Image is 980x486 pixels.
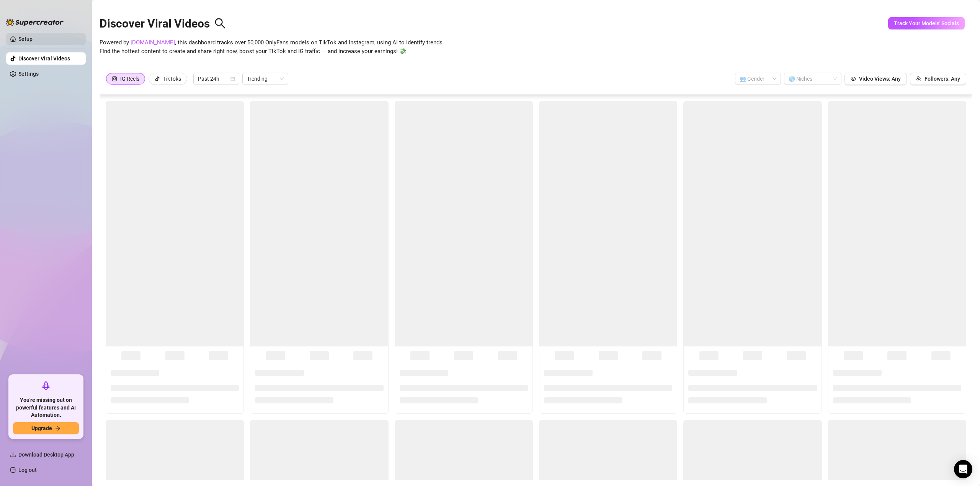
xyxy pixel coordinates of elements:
[18,71,39,77] a: Settings
[859,76,901,82] span: Video Views: Any
[18,452,74,458] span: Download Desktop App
[924,76,960,82] span: Followers: Any
[888,17,965,29] button: Track Your Models' Socials
[163,73,181,85] div: TikToks
[916,76,921,81] span: team
[247,73,284,85] span: Trending
[851,76,856,81] span: eye
[18,55,70,62] a: Discover Viral Videos
[55,426,60,431] span: arrow-right
[230,76,235,81] span: calendar
[41,381,51,390] span: rocket
[120,73,139,85] div: IG Reels
[18,36,33,42] a: Setup
[13,422,79,434] button: Upgradearrow-right
[910,73,966,85] button: Followers: Any
[112,76,117,81] span: instagram
[100,38,444,56] span: Powered by , this dashboard tracks over 50,000 OnlyFans models on TikTok and Instagram, using AI ...
[131,39,175,46] a: [DOMAIN_NAME]
[18,467,37,473] a: Log out
[100,16,226,31] h2: Discover Viral Videos
[31,425,52,431] span: Upgrade
[10,452,16,458] span: download
[214,18,226,29] span: search
[13,397,79,419] span: You're missing out on powerful features and AI Automation.
[844,73,907,85] button: Video Views: Any
[894,20,959,26] span: Track Your Models' Socials
[954,460,972,478] div: Open Intercom Messenger
[198,73,235,85] span: Past 24h
[155,76,160,81] span: tik-tok
[6,18,64,26] img: logo-BBDzfeDw.svg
